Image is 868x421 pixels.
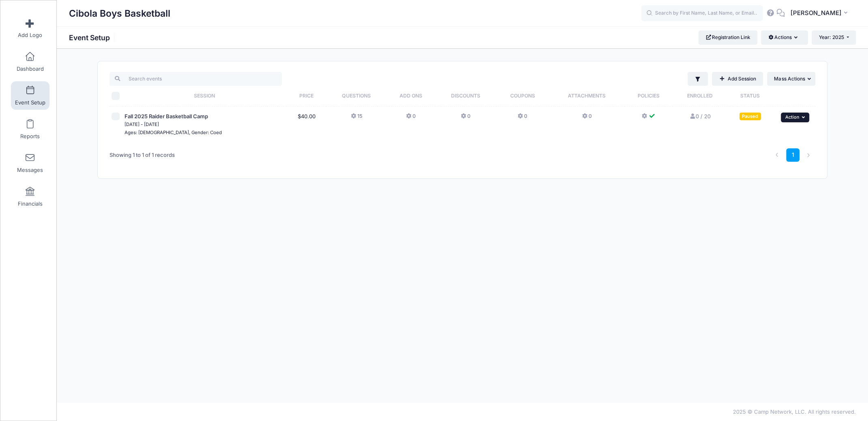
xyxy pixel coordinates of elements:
td: $40.00 [286,106,326,143]
th: Coupons [496,86,549,106]
div: Showing 1 to 1 of 1 records [110,146,175,165]
span: Dashboard [17,65,44,72]
span: Questions [342,93,371,99]
a: Event Setup [11,81,49,110]
button: Action [781,113,809,122]
span: Attachments [568,93,606,99]
h1: Event Setup [69,33,117,42]
th: Questions [326,86,386,106]
th: Session [122,86,287,106]
a: Financials [11,182,49,211]
input: Search events [110,72,282,86]
span: Action [785,114,799,120]
a: Add Logo [11,14,49,42]
span: Discounts [451,93,480,99]
a: Reports [11,115,49,143]
button: 0 [406,113,416,124]
button: 0 [582,113,592,124]
button: Actions [761,30,808,44]
button: 0 [518,113,527,124]
th: Status [727,86,773,106]
span: Add Ons [400,93,422,99]
span: 2025 © Camp Network, LLC. All rights reserved. [733,408,856,415]
span: Event Setup [15,99,45,106]
a: Registration Link [698,30,757,44]
h1: Cibola Boys Basketball [69,4,170,23]
span: Messages [17,167,43,174]
a: Dashboard [11,48,49,76]
span: Fall 2025 Raider Basketball Camp [125,113,208,119]
span: Reports [20,133,40,140]
button: Mass Actions [767,72,815,86]
input: Search by First Name, Last Name, or Email... [641,5,763,22]
span: Add Logo [18,32,42,39]
span: Mass Actions [774,76,805,82]
th: Enrolled [672,86,727,106]
th: Discounts [435,86,496,106]
button: 0 [461,113,471,124]
th: Policies [625,86,672,106]
span: [PERSON_NAME] [790,9,841,17]
span: Policies [638,93,660,99]
th: Attachments [549,86,625,106]
th: Add Ons [387,86,435,106]
a: 1 [786,148,799,162]
button: [PERSON_NAME] [785,4,856,23]
button: Year: 2025 [812,30,856,44]
a: 0 / 20 [689,113,711,119]
span: Year: 2025 [819,34,844,40]
span: Coupons [510,93,535,99]
th: Price [286,86,326,106]
a: Messages [11,149,49,177]
div: Paused [739,113,761,120]
small: [DATE] - [DATE] [125,122,159,127]
button: 15 [350,113,362,124]
span: Financials [18,200,43,207]
small: Ages: [DEMOGRAPHIC_DATA], Gender: Coed [125,130,222,135]
a: Add Session [712,72,763,86]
